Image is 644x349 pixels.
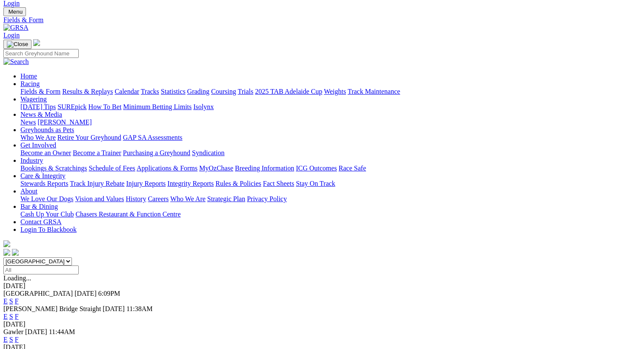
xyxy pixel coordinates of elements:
a: Strategic Plan [207,195,245,202]
a: Login [3,32,20,39]
button: Toggle navigation [3,40,31,49]
a: ICG Outcomes [296,164,337,172]
a: Industry [20,157,43,164]
div: Racing [20,88,641,95]
a: Contact GRSA [20,218,61,225]
a: F [15,313,19,320]
a: Schedule of Fees [89,164,135,172]
a: Statistics [161,88,186,95]
a: Bar & Dining [20,203,58,210]
div: Bar & Dining [20,211,641,218]
a: Minimum Betting Limits [123,103,192,110]
a: Track Maintenance [348,88,400,95]
a: Fields & Form [20,88,60,95]
a: Become a Trainer [73,149,121,156]
a: Stay On Track [296,180,335,187]
a: News & Media [20,111,62,118]
a: Greyhounds as Pets [20,126,74,133]
a: Tracks [141,88,159,95]
a: MyOzChase [199,164,233,172]
a: We Love Our Dogs [20,195,73,202]
img: logo-grsa-white.png [3,240,10,247]
a: Racing [20,80,40,87]
span: 6:09PM [98,290,120,297]
a: Chasers Restaurant & Function Centre [75,211,180,218]
span: 11:44AM [49,328,75,335]
a: Become an Owner [20,149,71,156]
a: Get Involved [20,141,56,149]
a: Breeding Information [235,164,294,172]
img: facebook.svg [3,249,10,256]
div: Wagering [20,103,641,111]
a: Login To Blackbook [20,226,77,233]
div: Industry [20,164,641,172]
a: Integrity Reports [167,180,214,187]
span: [DATE] [74,290,97,297]
a: Isolynx [193,103,214,110]
a: E [3,313,8,320]
div: News & Media [20,118,641,126]
a: Injury Reports [126,180,166,187]
a: Retire Your Greyhound [57,134,121,141]
span: [PERSON_NAME] Bridge Straight [3,305,101,312]
a: Careers [148,195,169,202]
input: Search [3,49,79,58]
a: Results & Replays [62,88,113,95]
a: About [20,187,37,195]
span: 11:38AM [126,305,153,312]
a: Fact Sheets [263,180,294,187]
a: Trials [238,88,253,95]
span: Menu [9,9,23,15]
span: [GEOGRAPHIC_DATA] [3,290,73,297]
div: [DATE] [3,282,641,290]
a: Stewards Reports [20,180,68,187]
div: Get Involved [20,149,641,157]
a: Grading [187,88,209,95]
a: Syndication [192,149,224,156]
div: Care & Integrity [20,180,641,187]
a: History [126,195,146,202]
a: S [9,297,13,305]
a: F [15,336,19,343]
a: Weights [324,88,346,95]
a: 2025 TAB Adelaide Cup [255,88,322,95]
img: Close [7,41,28,48]
img: Search [3,58,29,66]
a: GAP SA Assessments [123,134,183,141]
a: Privacy Policy [247,195,287,202]
span: [DATE] [103,305,125,312]
a: [PERSON_NAME] [37,118,92,126]
a: [DATE] Tips [20,103,56,110]
a: Coursing [211,88,236,95]
a: Bookings & Scratchings [20,164,87,172]
a: E [3,297,8,305]
input: Select date [3,265,79,274]
a: Vision and Values [75,195,124,202]
a: Wagering [20,95,47,103]
a: Calendar [114,88,139,95]
a: Who We Are [20,134,56,141]
img: GRSA [3,24,29,32]
a: E [3,336,8,343]
a: Track Injury Rebate [70,180,124,187]
button: Toggle navigation [3,7,26,16]
a: SUREpick [57,103,86,110]
a: F [15,297,19,305]
img: logo-grsa-white.png [33,39,40,46]
a: News [20,118,36,126]
a: Purchasing a Greyhound [123,149,190,156]
a: Care & Integrity [20,172,66,179]
a: S [9,313,13,320]
a: Home [20,72,37,80]
a: Rules & Policies [215,180,261,187]
a: How To Bet [89,103,122,110]
a: Race Safe [338,164,366,172]
div: [DATE] [3,320,641,328]
span: Gawler [3,328,23,335]
a: S [9,336,13,343]
a: Who We Are [170,195,206,202]
img: twitter.svg [12,249,19,256]
div: Fields & Form [3,16,641,24]
a: Cash Up Your Club [20,211,74,218]
a: Applications & Forms [137,164,197,172]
